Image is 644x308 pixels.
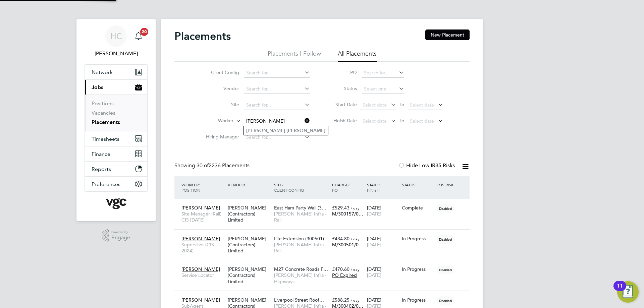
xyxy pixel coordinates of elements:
[102,229,130,242] a: Powered byEngage
[274,242,329,254] span: [PERSON_NAME] Infra - Rail
[367,182,380,193] span: / Finish
[181,242,224,254] span: Supervisor (CIS 2024)
[425,29,470,40] button: New Placement
[274,205,326,211] span: East Ham Party Wall (3…
[181,205,220,211] span: [PERSON_NAME]
[617,281,639,303] button: Open Resource Center, 11 new notifications
[92,69,113,75] span: Network
[85,95,147,131] div: Jobs
[181,297,220,303] span: [PERSON_NAME]
[402,266,433,272] div: In Progress
[201,134,239,140] label: Hiring Manager
[410,102,434,108] span: Select date
[244,68,310,78] input: Search for...
[436,204,454,213] span: Disabled
[197,162,250,169] span: 2236 Placements
[140,28,148,36] span: 20
[402,205,433,211] div: Complete
[365,179,400,196] div: Start
[244,84,310,94] input: Search for...
[398,162,455,169] label: Hide Low IR35 Risks
[617,286,623,295] div: 11
[174,29,231,43] h2: Placements
[332,272,357,278] span: PO Expired
[365,232,400,251] div: [DATE]
[201,102,239,108] label: Site
[400,179,435,191] div: Status
[181,211,224,223] span: Site Manager (Rail) CIS [DATE]
[362,68,404,78] input: Search for...
[367,272,381,278] span: [DATE]
[85,146,147,161] button: Finance
[85,50,148,58] span: Heena Chatrath
[332,205,350,211] span: £529.43
[180,179,226,196] div: Worker
[111,235,130,241] span: Engage
[274,182,304,193] span: / Client Config
[85,131,147,146] button: Timesheets
[351,205,360,210] span: / day
[435,179,458,191] div: IR35 Risk
[106,198,126,209] img: vgcgroup-logo-retina.png
[85,177,147,191] button: Preferences
[132,25,145,47] a: 20
[332,182,350,193] span: / PO
[226,232,272,257] div: [PERSON_NAME] (Contractors) Limited
[76,19,156,221] nav: Main navigation
[92,110,115,116] a: Vacancies
[246,128,285,133] b: [PERSON_NAME]
[92,181,120,187] span: Preferences
[402,297,433,303] div: In Progress
[92,166,111,172] span: Reports
[272,179,330,196] div: Site
[85,25,148,58] a: HC[PERSON_NAME]
[274,211,329,223] span: [PERSON_NAME] Infra - Rail
[351,236,360,241] span: / day
[274,297,324,303] span: Liverpool Street Roof…
[332,211,363,217] span: M/300157/0…
[244,101,310,110] input: Search for...
[111,229,130,235] span: Powered by
[402,236,433,242] div: In Progress
[332,297,350,303] span: £588.25
[436,265,454,274] span: Disabled
[85,65,147,79] button: Network
[195,118,233,124] label: Worker
[286,128,325,133] b: [PERSON_NAME]
[274,272,329,284] span: [PERSON_NAME] Infra - Highways
[436,235,454,244] span: Disabled
[181,266,220,272] span: [PERSON_NAME]
[92,119,120,125] a: Placements
[174,162,251,169] div: Showing
[180,293,470,299] a: [PERSON_NAME]SubAgent[PERSON_NAME] (Contractors) LimitedLiverpool Street Roof…[PERSON_NAME] Infra...
[85,162,147,176] button: Reports
[351,298,360,303] span: / day
[397,100,406,109] span: To
[85,198,148,209] a: Go to home page
[332,266,350,272] span: £470.60
[365,201,400,220] div: [DATE]
[110,32,122,41] span: HC
[365,263,400,282] div: [DATE]
[397,116,406,125] span: To
[332,236,350,242] span: £434.80
[180,262,470,268] a: [PERSON_NAME]Service Locator[PERSON_NAME] (Contractors) LimitedM27 Concrete Roads F…[PERSON_NAME]...
[181,236,220,242] span: [PERSON_NAME]
[363,102,387,108] span: Select date
[362,84,404,94] input: Select one
[363,118,387,124] span: Select date
[327,118,357,124] label: Finish Date
[244,117,310,126] input: Search for...
[226,201,272,227] div: [PERSON_NAME] (Contractors) Limited
[274,266,328,272] span: M27 Concrete Roads F…
[226,263,272,288] div: [PERSON_NAME] (Contractors) Limited
[197,162,209,169] span: 30 of
[436,296,454,305] span: Disabled
[268,50,321,62] li: Placements I Follow
[351,267,360,272] span: / day
[338,50,377,62] li: All Placements
[367,211,381,217] span: [DATE]
[330,179,365,196] div: Charge
[92,136,119,142] span: Timesheets
[332,242,363,248] span: M/300501/0…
